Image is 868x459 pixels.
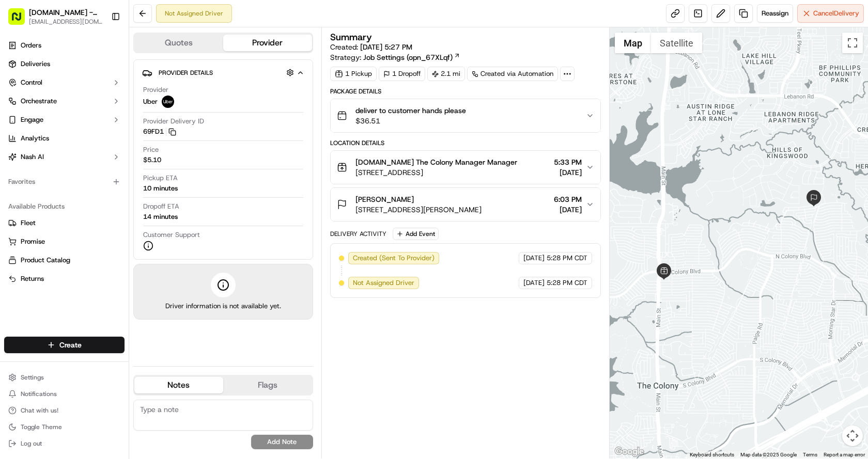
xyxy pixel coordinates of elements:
[8,256,120,265] a: Product Catalog
[134,35,223,51] button: Quotes
[4,403,125,418] button: Chat with us!
[360,42,412,52] span: [DATE] 5:27 PM
[4,198,125,215] div: Available Products
[355,157,517,167] span: [DOMAIN_NAME] The Colony Manager Manager
[651,33,702,53] button: Show satellite imagery
[355,116,466,126] span: $36.51
[91,160,113,168] span: [DATE]
[612,445,646,458] a: Open this area in Google Maps (opens a new window)
[330,42,412,52] span: Created:
[21,152,44,162] span: Nash AI
[34,188,38,196] span: •
[8,274,120,283] a: Returns
[143,173,178,183] span: Pickup ETA
[4,436,125,451] button: Log out
[523,278,545,288] span: [DATE]
[73,256,125,264] a: Powered byPylon
[143,117,204,126] span: Provider Delivery ID
[142,64,304,81] button: Provider Details
[547,254,587,263] span: 5:28 PM CDT
[160,132,188,145] button: See all
[4,252,125,268] button: Product Catalog
[4,420,125,434] button: Toggle Theme
[21,231,79,241] span: Knowledge Base
[842,33,863,53] button: Toggle fullscreen view
[4,215,125,231] button: Fleet
[467,67,558,81] a: Created via Automation
[554,204,582,215] span: [DATE]
[10,41,188,58] p: Welcome 👋
[813,9,859,18] span: Cancel Delivery
[21,274,44,283] span: Returns
[6,227,83,245] a: 📗Knowledge Base
[427,67,465,81] div: 2.1 mi
[27,67,186,77] input: Got a question? Start typing here...
[47,109,142,117] div: We're available if you need us!
[165,302,281,311] span: Driver information is not available yet.
[47,99,169,109] div: Start new chat
[21,78,42,87] span: Control
[4,271,125,287] button: Returns
[363,52,453,62] span: Job Settings (opn_67XLqf)
[762,9,788,18] span: Reassign
[21,115,43,124] span: Engage
[740,452,797,457] span: Map data ©2025 Google
[21,41,41,50] span: Orders
[21,406,58,415] span: Chat with us!
[143,145,159,154] span: Price
[690,451,734,458] button: Keyboard shortcuts
[21,390,57,398] span: Notifications
[4,37,125,54] a: Orders
[355,194,414,204] span: [PERSON_NAME]
[363,52,460,62] a: Job Settings (opn_67XLqf)
[29,18,103,26] button: [EMAIL_ADDRESS][DOMAIN_NAME]
[331,151,600,184] button: [DOMAIN_NAME] The Colony Manager Manager[STREET_ADDRESS]5:33 PM[DATE]
[330,52,460,62] div: Strategy:
[554,167,582,178] span: [DATE]
[330,230,386,238] div: Delivery Activity
[330,139,601,147] div: Location Details
[10,10,31,31] img: Nash
[379,67,425,81] div: 1 Dropoff
[4,233,125,250] button: Promise
[32,160,84,168] span: [PERSON_NAME]
[21,256,70,265] span: Product Catalog
[355,167,517,178] span: [STREET_ADDRESS]
[21,97,57,106] span: Orchestrate
[143,127,176,136] button: 69FD1
[4,93,125,109] button: Orchestrate
[10,134,69,143] div: Past conversations
[612,445,646,458] img: Google
[554,157,582,167] span: 5:33 PM
[21,423,62,431] span: Toggle Theme
[176,102,188,114] button: Start new chat
[21,59,50,69] span: Deliveries
[22,99,40,117] img: 1755196953914-cd9d9cba-b7f7-46ee-b6f5-75ff69acacf5
[331,188,600,221] button: [PERSON_NAME][STREET_ADDRESS][PERSON_NAME]6:03 PM[DATE]
[59,340,82,350] span: Create
[331,99,600,132] button: deliver to customer hands please$36.51
[393,228,439,240] button: Add Event
[143,202,179,211] span: Dropoff ETA
[143,85,168,94] span: Provider
[21,218,36,228] span: Fleet
[223,35,312,51] button: Provider
[355,204,482,215] span: [STREET_ADDRESS][PERSON_NAME]
[353,254,435,263] span: Created (Sent To Provider)
[353,278,414,288] span: Not Assigned Driver
[87,232,96,240] div: 💻
[4,74,125,91] button: Control
[29,7,103,18] span: [DOMAIN_NAME] - The Colony
[103,256,125,264] span: Pylon
[8,218,120,228] a: Fleet
[162,96,174,108] img: uber-new-logo.jpeg
[21,439,42,448] span: Log out
[355,105,466,116] span: deliver to customer hands please
[4,4,107,29] button: [DOMAIN_NAME] - The Colony[EMAIL_ADDRESS][DOMAIN_NAME]
[98,231,166,241] span: API Documentation
[824,452,865,457] a: Report a map error
[159,69,213,77] span: Provider Details
[523,254,545,263] span: [DATE]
